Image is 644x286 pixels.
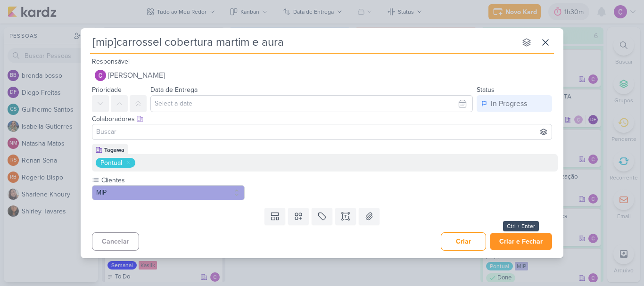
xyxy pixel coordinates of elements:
div: Ctrl + Enter [503,221,539,231]
input: Select a date [150,95,473,112]
span: [PERSON_NAME] [108,70,165,81]
label: Clientes [100,175,245,185]
img: Carlos Lima [95,70,106,81]
input: Kard Sem Título [90,34,516,51]
button: Criar [441,232,486,251]
button: In Progress [477,95,552,112]
label: Responsável [92,57,130,65]
button: [PERSON_NAME] [92,67,552,84]
label: Data de Entrega [150,86,198,94]
label: Prioridade [92,86,122,94]
div: Pontual [100,158,122,168]
button: Cancelar [92,232,139,251]
div: Tagawa [104,146,124,154]
button: Criar e Fechar [490,233,552,250]
input: Buscar [94,126,550,138]
div: Colaboradores [92,114,552,124]
div: In Progress [491,98,527,109]
label: Status [477,86,495,94]
button: MIP [92,185,245,200]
